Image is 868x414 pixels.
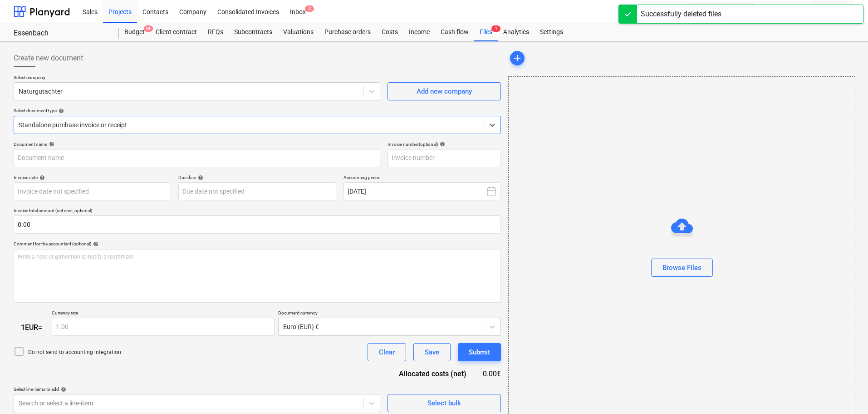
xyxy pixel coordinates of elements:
p: Document currency [278,310,501,318]
button: Select bulk [387,394,501,412]
span: 9+ [144,25,153,32]
input: Invoice number [387,149,501,167]
span: add [512,53,523,64]
p: Invoice total amount (net cost, optional) [14,208,501,215]
div: Submit [469,346,490,358]
input: Invoice total amount (net cost, optional) [14,215,501,234]
span: help [59,387,66,392]
button: Add new company [387,82,501,100]
div: Essenbach [14,29,108,38]
p: Select company [14,75,380,82]
input: Invoice date not specified [14,182,171,200]
button: Clear [368,343,406,361]
div: Files [474,23,498,41]
a: RFQs [202,23,229,41]
button: [DATE] [343,182,501,200]
div: Allocated costs (net) [383,369,481,379]
a: Files1 [474,23,498,41]
div: Budget [119,23,150,41]
a: Valuations [278,23,319,41]
iframe: Chat Widget [823,370,868,414]
span: Create new document [14,53,83,64]
div: Select document type [14,108,501,114]
div: Select bulk [427,397,461,409]
div: Comment for the accountant (optional) [14,241,501,247]
div: Add new company [417,85,472,97]
div: Clear [379,346,395,358]
span: 1 [491,25,500,32]
span: help [438,141,445,147]
input: Due date not specified [178,182,336,200]
div: Browse Files [662,262,701,274]
a: Cash flow [435,23,474,41]
div: Select line-items to add [14,386,380,392]
div: Document name [14,141,380,147]
p: Do not send to accounting integration [28,349,121,356]
button: Submit [458,343,501,361]
a: Purchase orders [319,23,376,41]
span: 2 [305,5,314,12]
a: Analytics [498,23,535,41]
a: Costs [376,23,403,41]
div: Invoice date [14,175,171,180]
div: Due date [178,175,336,180]
a: Client contract [150,23,202,41]
span: help [57,108,64,114]
span: help [47,141,54,147]
div: Save [425,346,439,358]
a: Income [403,23,435,41]
input: Document name [14,149,380,167]
div: 1 EUR = [14,323,52,332]
div: 0.00€ [481,369,501,379]
div: Invoice number (optional) [387,141,501,147]
p: Accounting period [343,175,501,182]
p: Currency rate [52,310,275,318]
span: help [196,175,203,180]
a: Budget9+ [119,23,150,41]
a: Settings [535,23,569,41]
button: Browse Files [651,259,713,277]
a: Subcontracts [229,23,278,41]
div: Successfully deleted files [641,9,721,20]
span: help [38,175,45,180]
span: help [91,241,98,247]
button: Save [413,343,451,361]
